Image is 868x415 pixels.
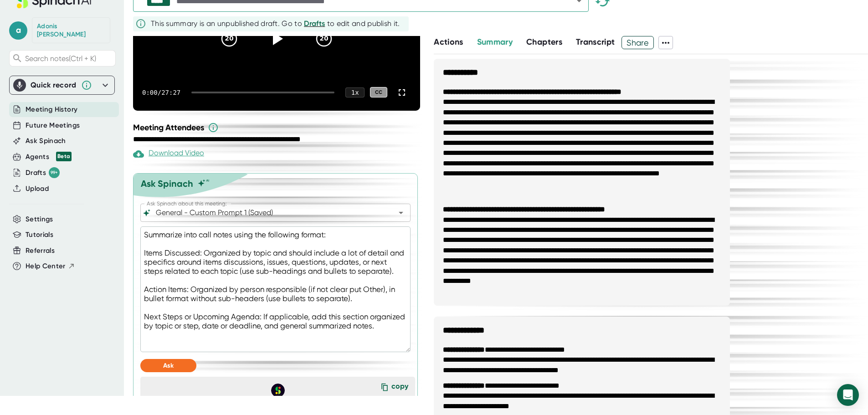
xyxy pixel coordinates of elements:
span: Drafts [304,19,325,28]
button: Transcript [576,36,615,48]
textarea: Summarize into call notes using the following format: Items Discussed: Organized by topic and sho... [140,226,411,352]
span: Chapters [526,37,562,47]
button: Help Center [26,261,75,272]
div: CC [370,87,387,97]
div: Beta [56,152,72,161]
span: Ask [163,362,174,369]
div: Quick record [13,76,111,94]
button: Chapters [526,36,562,48]
span: Share [622,35,653,51]
div: Meeting Attendees [133,122,422,133]
button: Agents Beta [26,152,72,162]
button: Actions [434,36,463,48]
button: Referrals [26,246,55,256]
div: 99+ [49,167,60,178]
span: Summary [477,37,513,47]
button: Summary [477,36,513,48]
div: Drafts [26,167,60,178]
button: Tutorials [26,230,53,240]
span: a [9,21,27,40]
span: Help Center [26,261,66,272]
button: Settings [26,214,53,225]
span: Search notes (Ctrl + K) [25,54,96,63]
div: This summary is an unpublished draft. Go to to edit and publish it. [151,18,400,29]
input: What can we do to help? [154,206,381,219]
div: Open Intercom Messenger [837,384,859,406]
div: Ask Spinach [141,178,193,189]
div: copy [391,382,408,394]
button: Ask Spinach [26,136,66,146]
div: Download Video [133,149,204,159]
div: 0:00 / 27:27 [142,89,180,96]
div: 1 x [345,87,365,97]
div: Agents [26,152,72,162]
div: Adonis Thompson [37,22,105,38]
button: Meeting History [26,104,77,115]
span: Actions [434,37,463,47]
span: Transcript [576,37,615,47]
button: Upload [26,184,49,194]
button: Open [395,206,407,219]
button: Share [621,36,654,49]
button: Future Meetings [26,120,80,131]
button: Ask [140,359,196,372]
div: Quick record [31,81,77,90]
button: Drafts [304,18,325,29]
button: Drafts 99+ [26,167,60,178]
